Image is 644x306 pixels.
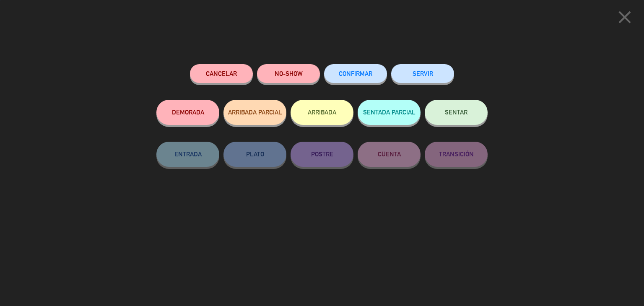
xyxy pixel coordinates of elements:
button: SENTADA PARCIAL [358,100,421,125]
button: ARRIBADA PARCIAL [223,100,286,125]
button: SERVIR [391,64,454,83]
button: PLATO [223,142,286,167]
span: ARRIBADA PARCIAL [228,109,282,116]
button: Cancelar [190,64,253,83]
button: DEMORADA [156,100,219,125]
span: CONFIRMAR [339,70,372,77]
button: NO-SHOW [257,64,320,83]
button: POSTRE [291,142,353,167]
span: SENTAR [445,109,467,116]
button: ENTRADA [156,142,219,167]
button: TRANSICIÓN [425,142,488,167]
button: ARRIBADA [291,100,353,125]
button: close [612,6,638,31]
button: SENTAR [425,100,488,125]
i: close [614,7,635,28]
button: CONFIRMAR [324,64,387,83]
button: CUENTA [358,142,421,167]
